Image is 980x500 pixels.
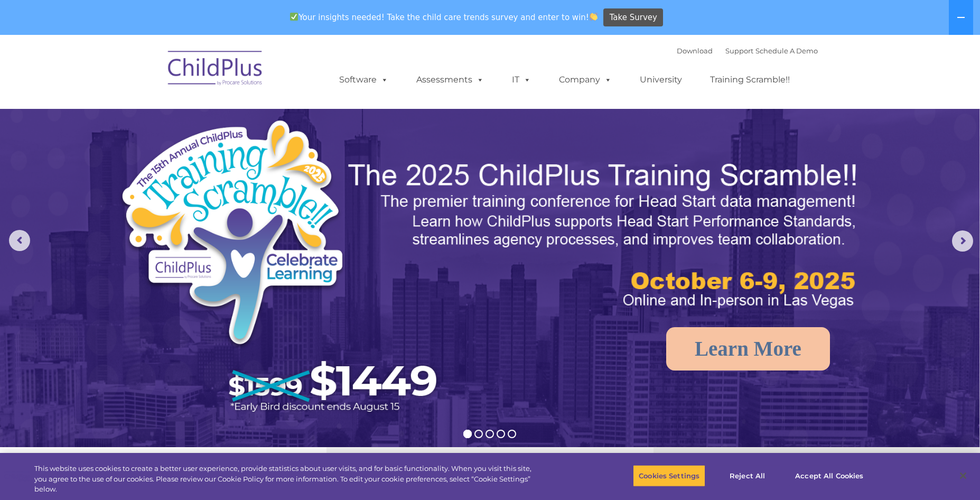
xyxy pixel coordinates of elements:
[290,13,298,21] img: ✅
[677,47,713,55] a: Download
[548,69,622,90] a: Company
[755,47,818,55] a: Schedule A Demo
[789,465,869,487] button: Accept All Cookies
[610,8,657,27] span: Take Survey
[147,113,192,121] span: Phone number
[714,465,780,487] button: Reject All
[286,7,602,27] span: Your insights needed! Take the child care trends survey and enter to win!
[951,464,975,487] button: Close
[629,69,693,90] a: University
[633,465,705,487] button: Cookies Settings
[34,464,539,495] div: This website uses cookies to create a better user experience, provide statistics about user visit...
[677,47,818,55] font: |
[501,69,542,90] a: IT
[163,43,268,96] img: ChildPlus by Procare Solutions
[329,69,399,90] a: Software
[699,69,800,90] a: Training Scramble!!
[406,69,494,90] a: Assessments
[666,327,830,371] a: Learn More
[725,47,753,55] a: Support
[590,13,598,21] img: 👏
[147,70,179,78] span: Last name
[603,8,663,27] a: Take Survey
